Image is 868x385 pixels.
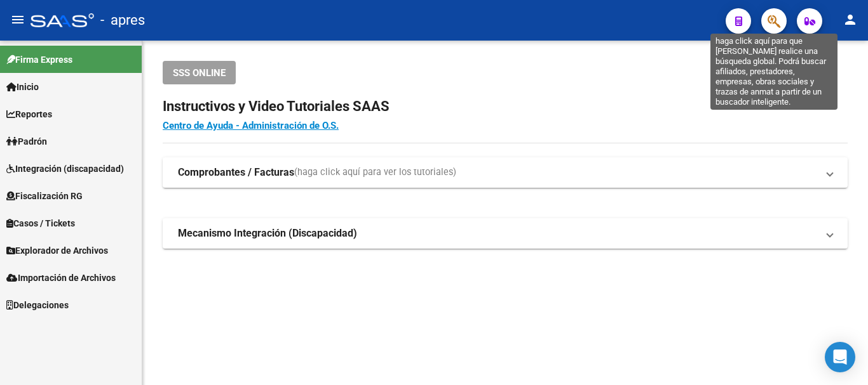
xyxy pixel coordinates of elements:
[6,134,47,148] span: Padrón
[6,107,52,121] span: Reportes
[163,218,848,249] mat-expansion-panel-header: Mecanismo Integración (Discapacidad)
[163,157,848,188] mat-expansion-panel-header: Comprobantes / Facturas(haga click aquí para ver los tutoriales)
[294,166,456,179] span: (haga click aquí para ver los tutoriales)
[6,53,72,67] span: Firma Express
[163,120,339,131] a: Centro de Ayuda - Administración de O.S.
[6,298,69,312] span: Delegaciones
[100,6,145,34] span: - apres
[163,61,236,84] button: SSS ONLINE
[6,80,39,94] span: Inicio
[163,95,848,119] h2: Instructivos y Video Tutoriales SAAS
[178,226,357,240] strong: Mecanismo Integración (Discapacidad)
[843,12,858,27] mat-icon: person
[6,244,108,258] span: Explorador de Archivos
[6,271,116,285] span: Importación de Archivos
[6,189,83,203] span: Fiscalización RG
[10,12,25,27] mat-icon: menu
[6,162,124,176] span: Integración (discapacidad)
[6,216,75,230] span: Casos / Tickets
[825,342,855,372] div: Open Intercom Messenger
[178,166,294,179] strong: Comprobantes / Facturas
[173,67,226,79] span: SSS ONLINE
